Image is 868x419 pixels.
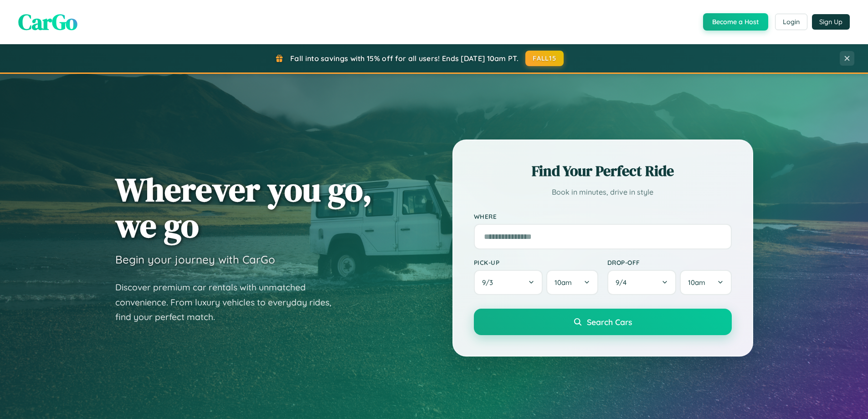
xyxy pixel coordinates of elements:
[474,270,543,295] button: 9/3
[474,212,732,220] label: Where
[525,51,564,66] button: FALL15
[587,317,632,327] span: Search Cars
[115,280,343,325] p: Discover premium car rentals with unmatched convenience. From luxury vehicles to everyday rides, ...
[474,309,732,335] button: Search Cars
[546,270,598,295] button: 10am
[474,259,598,266] label: Pick-up
[680,270,731,295] button: 10am
[474,161,732,181] h2: Find Your Perfect Ride
[688,278,705,287] span: 10am
[290,54,519,63] span: Fall into savings with 15% off for all users! Ends [DATE] 10am PT.
[115,171,372,243] h1: Wherever you go, we go
[474,186,732,199] p: Book in minutes, drive in style
[703,13,768,31] button: Become a Host
[616,278,631,287] span: 9 / 4
[482,278,498,287] span: 9 / 3
[607,270,677,295] button: 9/4
[115,253,275,266] h3: Begin your journey with CarGo
[775,14,807,30] button: Login
[812,14,850,30] button: Sign Up
[18,7,77,37] span: CarGo
[555,278,572,287] span: 10am
[607,259,732,266] label: Drop-off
